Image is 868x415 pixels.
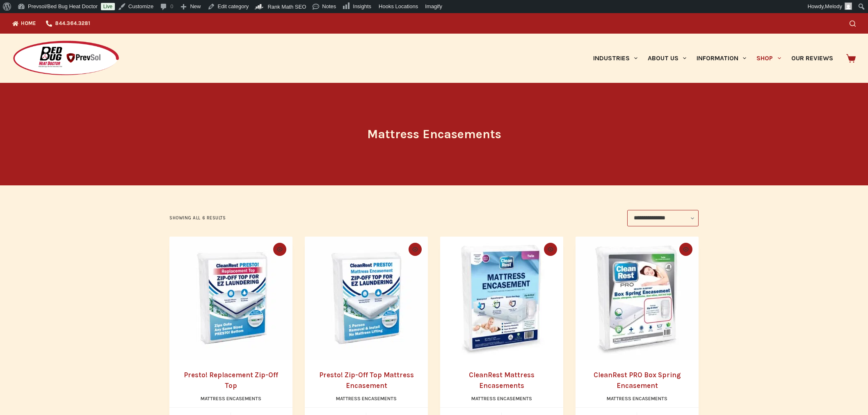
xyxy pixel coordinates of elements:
[679,243,692,256] button: Quick view toggle
[336,396,397,401] a: Mattress Encasements
[409,243,422,256] button: Quick view toggle
[280,125,588,144] h1: Mattress Encasements
[201,396,261,401] a: Mattress Encasements
[267,4,306,10] span: Rank Math SEO
[850,21,856,27] button: Search
[607,396,667,401] a: Mattress Encasements
[305,237,428,360] a: Presto! Zip-Off Top Mattress Encasement
[786,34,838,83] a: Our Reviews
[12,13,41,34] a: Home
[594,371,681,390] a: CleanRest PRO Box Spring Encasement
[101,3,115,10] a: Live
[544,243,557,256] button: Quick view toggle
[588,34,838,83] nav: Primary
[184,371,278,390] a: Presto! Replacement Zip-Off Top
[576,237,699,360] a: CleanRest PRO Box Spring Encasement
[471,396,532,401] a: Mattress Encasements
[169,214,226,222] p: Showing all 6 results
[692,34,752,83] a: Information
[469,371,535,390] a: CleanRest Mattress Encasements
[825,3,842,9] span: Melody
[12,13,95,34] nav: Top Menu
[273,243,286,256] button: Quick view toggle
[12,40,120,77] img: Prevsol/Bed Bug Heat Doctor
[642,34,691,83] a: About Us
[627,210,699,226] select: Shop order
[588,34,642,83] a: Industries
[319,371,414,390] a: Presto! Zip-Off Top Mattress Encasement
[41,13,95,34] a: 844.364.3281
[169,237,292,360] a: Presto! Replacement Zip-Off Top
[752,34,786,83] a: Shop
[440,237,563,360] a: CleanRest Mattress Encasements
